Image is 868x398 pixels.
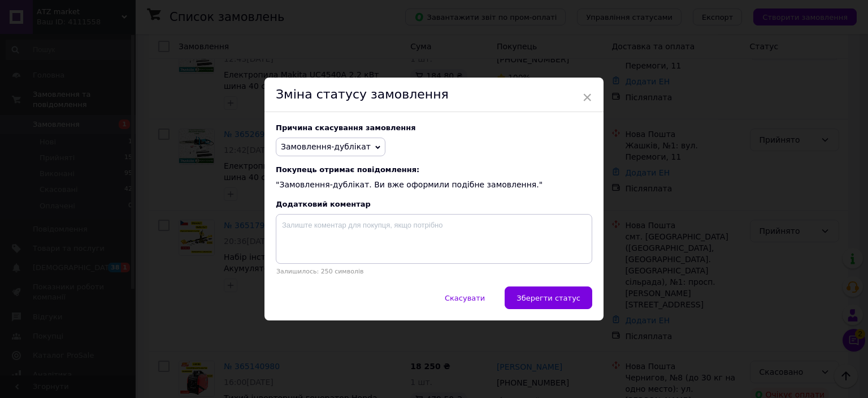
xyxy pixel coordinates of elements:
span: × [582,88,592,107]
p: Залишилось: 250 символів [276,268,592,275]
span: Скасувати [445,294,485,302]
span: Зберегти статус [517,294,580,302]
div: Додатковий коментар [276,200,592,208]
span: Замовлення-дублікат [281,142,371,151]
div: Причина скасування замовлення [276,123,592,132]
button: Скасувати [433,286,497,309]
div: Зміна статусу замовлення [264,78,604,112]
button: Зберегти статус [505,286,592,309]
span: Покупець отримає повідомлення: [276,165,592,174]
div: "Замовлення-дублікат. Ви вже оформили подібне замовлення." [276,165,592,191]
